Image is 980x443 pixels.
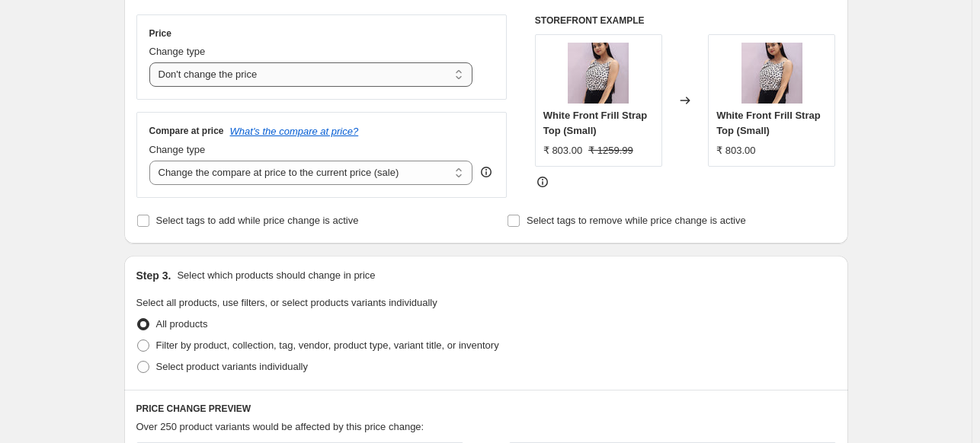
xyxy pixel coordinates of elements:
[568,43,629,104] img: 20230402220158622_80x.jpg
[149,144,206,155] span: Change type
[535,14,836,27] h6: STOREFRONT EXAMPLE
[230,126,359,137] button: What's the compare at price?
[588,145,633,156] span: ₹ 1259.99
[741,43,802,104] img: 20230402220158622_80x.jpg
[149,27,171,40] h3: Price
[716,145,755,156] span: ₹ 803.00
[136,297,437,308] span: Select all products, use filters, or select products variants individually
[136,268,171,283] h2: Step 3.
[479,164,494,180] div: help
[543,145,582,156] span: ₹ 803.00
[543,110,648,136] span: White Front Frill Strap Top (Small)
[156,361,308,372] span: Select product variants individually
[156,215,359,226] span: Select tags to add while price change is active
[156,339,499,351] span: Filter by product, collection, tag, vendor, product type, variant title, or inventory
[136,403,836,415] h6: PRICE CHANGE PREVIEW
[156,318,208,330] span: All products
[149,46,206,57] span: Change type
[177,268,375,283] p: Select which products should change in price
[716,110,821,136] span: White Front Frill Strap Top (Small)
[136,421,424,432] span: Over 250 product variants would be affected by this price change:
[527,215,746,226] span: Select tags to remove while price change is active
[149,125,224,137] h3: Compare at price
